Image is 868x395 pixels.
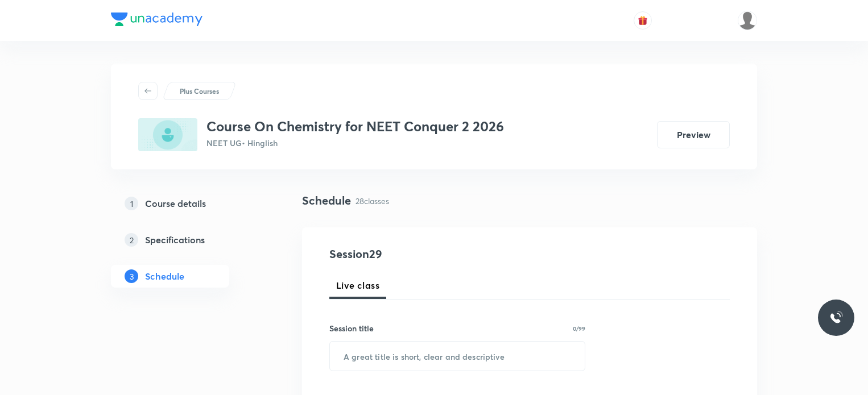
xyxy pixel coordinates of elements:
a: 1Course details [111,192,266,215]
h4: Session 29 [329,246,537,263]
h5: Specifications [145,233,205,247]
img: ttu [829,311,843,325]
a: Company Logo [111,13,202,29]
h4: Schedule [302,192,351,209]
p: 2 [125,233,138,247]
img: Divya tyagi [738,11,757,30]
p: NEET UG • Hinglish [206,137,504,149]
img: avatar [638,15,648,26]
h5: Schedule [145,269,184,283]
h6: Session title [329,322,374,334]
a: 2Specifications [111,228,266,251]
img: 982EAB34-F36C-48B9-B29A-E7BFF4A4899F_plus.png [138,118,197,151]
button: Preview [657,121,730,148]
p: 3 [125,269,138,283]
input: A great title is short, clear and descriptive [330,342,585,371]
h3: Course On Chemistry for NEET Conquer 2 2026 [206,118,504,135]
p: 0/99 [573,326,585,331]
span: Live class [336,278,379,292]
p: Plus Courses [180,86,219,96]
h5: Course details [145,197,206,210]
p: 1 [125,197,138,210]
p: 28 classes [356,195,389,207]
img: Company Logo [111,13,202,26]
button: avatar [634,11,652,30]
